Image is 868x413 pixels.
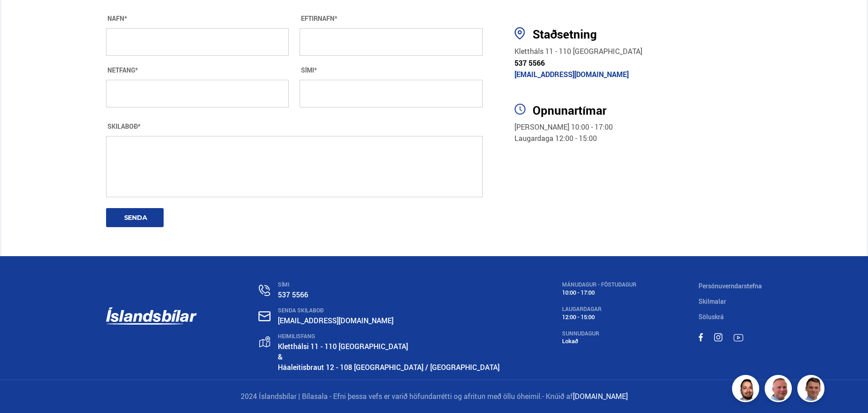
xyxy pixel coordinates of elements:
[278,316,393,326] a: [EMAIL_ADDRESS][DOMAIN_NAME]
[562,338,636,345] div: Lokað
[278,362,499,372] a: Háaleitisbraut 12 - 108 [GEOGRAPHIC_DATA] / [GEOGRAPHIC_DATA]
[7,4,34,31] button: Opna LiveChat spjallviðmót
[562,306,636,312] div: LAUGARDAGAR
[514,103,526,115] img: 5L2kbIWUWlfci3BR.svg
[106,15,289,22] div: NAFN*
[514,27,525,39] img: pw9sMCDar5Ii6RG5.svg
[514,69,629,79] a: [EMAIL_ADDRESS][DOMAIN_NAME]
[278,333,499,340] div: HEIMILISFANG
[533,103,762,117] h3: Opnunartímar
[106,391,762,402] p: 2024 Íslandsbílar | Bílasala - Efni þessa vefs er varið höfundarrétti og afritun með öllu óheimil.
[259,336,270,348] img: gp4YpyYFnEr45R34.svg
[300,67,483,74] div: SÍMI*
[573,391,628,401] a: [DOMAIN_NAME]
[733,376,761,403] img: nhp88E3Fdnt1Opn2.png
[514,46,642,56] a: Klettháls 11 - 110 [GEOGRAPHIC_DATA]
[533,27,762,41] div: Staðsetning
[562,289,636,296] div: 10:00 - 17:00
[562,330,636,337] div: SUNNUDAGUR
[278,341,408,351] a: Kletthálsi 11 - 110 [GEOGRAPHIC_DATA]
[766,376,793,403] img: siFngHWaQ9KaOqBr.png
[258,311,271,321] img: nHj8e-n-aHgjukTg.svg
[799,376,826,403] img: FbJEzSuNWCJXmdc-.webp
[300,15,483,22] div: EFTIRNAFN*
[514,58,545,68] a: 537 5566
[278,352,283,362] strong: &
[278,282,499,288] div: SÍMI
[106,67,289,74] div: NETFANG*
[106,208,164,227] button: SENDA
[698,312,724,321] a: Söluskrá
[698,297,726,306] a: Skilmalar
[542,391,573,401] span: - Knúið af
[259,285,270,296] img: n0V2lOsqF3l1V2iz.svg
[278,307,499,314] div: SENDA SKILABOÐ
[562,314,636,321] div: 12:00 - 15:00
[698,282,762,290] a: Persónuverndarstefna
[106,123,483,130] div: SKILABOÐ*
[278,290,308,300] a: 537 5566
[562,282,636,288] div: MÁNUDAGUR - FÖSTUDAGUR
[514,122,613,144] span: [PERSON_NAME] 10:00 - 17:00 Laugardaga 12:00 - 15:00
